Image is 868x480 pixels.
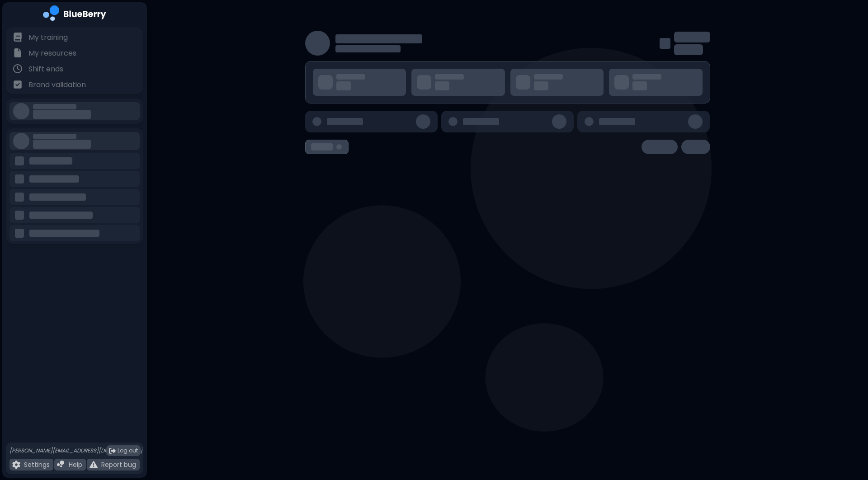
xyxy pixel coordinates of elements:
[101,461,136,469] p: Report bug
[13,48,22,57] img: file icon
[28,48,76,59] p: My resources
[13,33,22,42] img: file icon
[43,5,106,24] img: company logo
[9,447,142,454] p: [PERSON_NAME][EMAIL_ADDRESS][DOMAIN_NAME]
[12,461,20,469] img: file icon
[28,32,68,43] p: My training
[69,461,82,469] p: Help
[109,447,116,454] img: logout
[13,64,22,73] img: file icon
[24,461,50,469] p: Settings
[13,80,22,89] img: file icon
[28,80,86,90] p: Brand validation
[28,64,63,75] p: Shift ends
[118,447,138,454] span: Log out
[90,461,98,469] img: file icon
[57,461,65,469] img: file icon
